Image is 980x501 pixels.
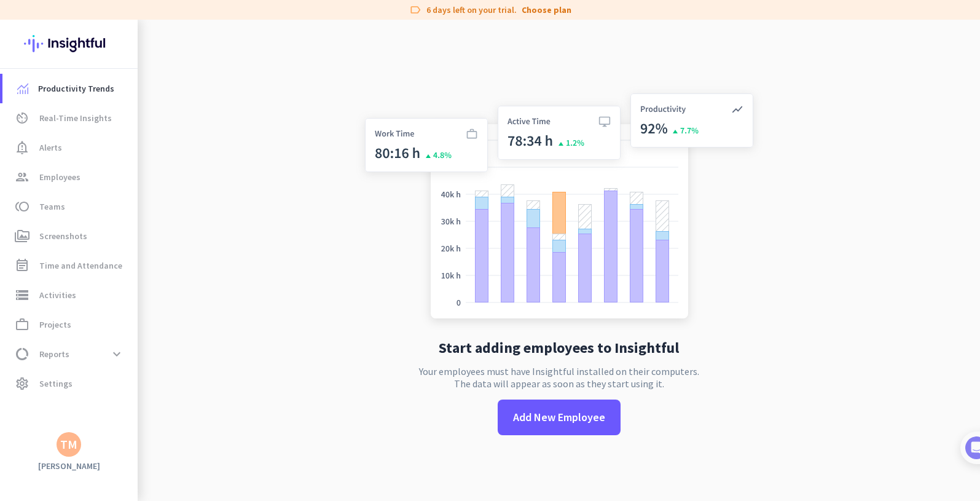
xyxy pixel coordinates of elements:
[2,162,138,192] a: groupEmployees
[60,438,77,451] div: TM
[39,258,122,273] span: Time and Attendance
[15,347,29,361] i: data_usage
[39,140,62,155] span: Alerts
[39,347,69,361] span: Reports
[409,4,421,16] i: label
[513,409,605,425] span: Add New Employee
[39,229,87,243] span: Screenshots
[39,376,73,391] span: Settings
[15,229,29,243] i: perm_media
[2,310,138,339] a: work_outlineProjects
[106,343,128,365] button: expand_more
[17,83,28,94] img: menu-item
[439,341,679,355] h2: Start adding employees to Insightful
[15,170,29,184] i: group
[15,288,29,302] i: storage
[15,140,29,155] i: notification_important
[38,81,114,96] span: Productivity Trends
[39,170,80,184] span: Employees
[498,400,621,435] button: Add New Employee
[39,288,76,302] span: Activities
[2,133,138,162] a: notification_importantAlerts
[2,192,138,221] a: tollTeams
[24,20,114,68] img: Insightful logo
[522,4,571,16] a: Choose plan
[356,86,762,331] img: no-search-results
[39,317,71,332] span: Projects
[2,280,138,310] a: storageActivities
[15,111,29,125] i: av_timer
[2,339,138,369] a: data_usageReportsexpand_more
[39,199,65,214] span: Teams
[39,111,112,125] span: Real-Time Insights
[15,317,29,332] i: work_outline
[2,74,138,103] a: menu-itemProductivity Trends
[15,376,29,391] i: settings
[419,365,699,390] p: Your employees must have Insightful installed on their computers. The data will appear as soon as...
[15,258,29,273] i: event_note
[2,251,138,280] a: event_noteTime and Attendance
[2,369,138,398] a: settingsSettings
[2,221,138,251] a: perm_mediaScreenshots
[2,103,138,133] a: av_timerReal-Time Insights
[15,199,29,214] i: toll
